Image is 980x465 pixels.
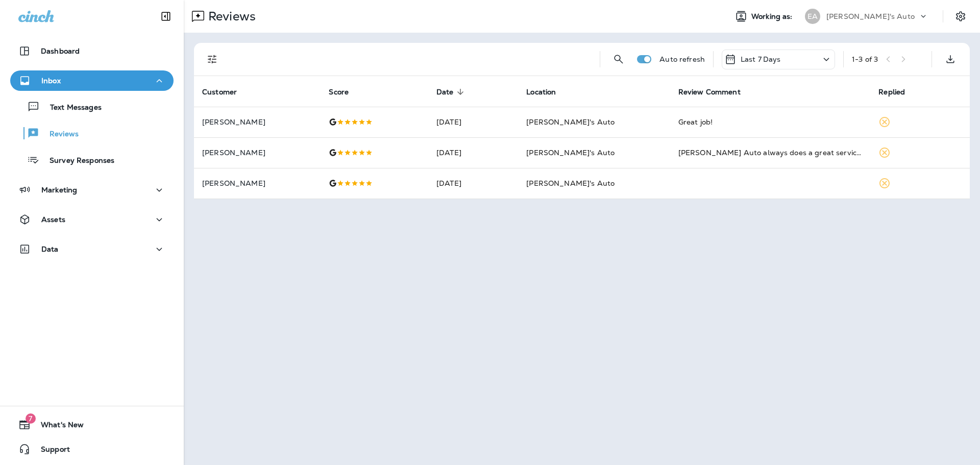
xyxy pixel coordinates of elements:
span: 7 [26,413,36,424]
p: Auto refresh [659,55,705,63]
span: What's New [31,421,84,433]
span: [PERSON_NAME]'s Auto [526,117,615,127]
button: Text Messages [10,96,174,117]
p: Reviews [204,9,256,24]
button: Survey Responses [10,149,174,170]
span: Date [436,87,467,96]
span: Customer [202,88,237,96]
span: [PERSON_NAME]'s Auto [526,179,615,188]
span: Score [329,88,349,96]
button: Search Reviews [608,49,629,69]
p: Last 7 Days [741,55,781,63]
div: Evan Auto always does a great service! They do a great service and check out everything for you! ... [678,148,863,158]
div: EA [805,9,820,24]
button: Assets [10,209,174,230]
span: Score [329,87,362,96]
p: Assets [41,215,65,224]
span: Replied [878,87,918,96]
button: 7What's New [10,414,174,435]
span: Working as: [751,12,795,21]
button: Filters [202,49,223,69]
p: [PERSON_NAME] [202,149,312,157]
p: Inbox [41,77,61,85]
span: Location [526,88,556,96]
button: Inbox [10,70,174,91]
button: Collapse Sidebar [152,6,180,27]
p: Dashboard [41,47,80,55]
p: [PERSON_NAME]'s Auto [826,12,915,20]
p: Data [41,245,59,253]
button: Support [10,439,174,459]
button: Marketing [10,180,174,200]
button: Settings [951,7,970,26]
td: [DATE] [428,168,518,199]
span: Review Comment [678,87,754,96]
p: [PERSON_NAME] [202,118,312,126]
p: Reviews [39,130,79,139]
td: [DATE] [428,107,518,137]
div: Great job! [678,117,863,127]
span: Customer [202,87,250,96]
span: Review Comment [678,88,741,96]
button: Dashboard [10,41,174,61]
button: Data [10,239,174,259]
p: Survey Responses [39,156,114,166]
span: Location [526,87,569,96]
span: Support [31,445,70,457]
button: Reviews [10,123,174,144]
p: Marketing [41,186,77,194]
td: [DATE] [428,137,518,168]
span: [PERSON_NAME]'s Auto [526,148,615,157]
p: Text Messages [40,103,102,113]
span: Replied [878,88,905,96]
span: Date [436,88,454,96]
button: Export as CSV [940,49,961,69]
div: 1 - 3 of 3 [852,55,878,63]
p: [PERSON_NAME] [202,179,312,187]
